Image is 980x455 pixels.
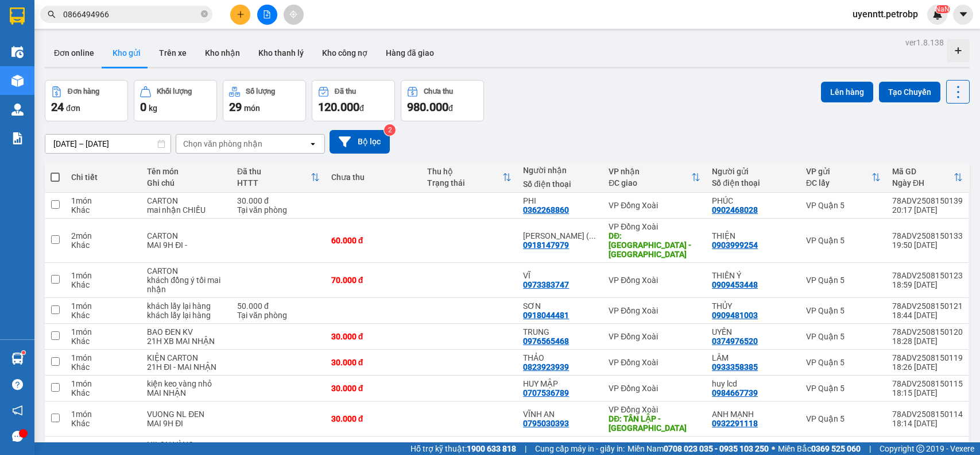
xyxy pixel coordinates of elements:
[312,80,395,121] button: Đã thu120.000đ
[427,167,502,176] div: Thu hộ
[935,5,950,13] sup: NaN
[892,167,954,176] div: Mã GD
[712,379,795,388] div: huy lcd
[806,306,881,315] div: VP Quận 5
[712,196,795,205] div: PHÚC
[147,379,226,388] div: kiện keo vàng nhỏ
[892,362,963,372] div: 18:26 [DATE]
[63,8,199,21] input: Tìm tên, số ĐT hoặc mã đơn
[523,362,569,372] div: 0823923939
[712,410,795,419] div: ANH MẠNH
[331,332,416,341] div: 30.000 đ
[627,442,769,455] span: Miền Nam
[230,5,250,25] button: plus
[712,419,758,428] div: 0932291118
[147,266,226,276] div: CARTON
[712,280,758,289] div: 0909453448
[609,414,700,433] div: DĐ: TÂN LẬP - ĐỒNG PHÚ
[330,130,390,154] button: Bộ lọc
[231,162,326,193] th: Toggle SortBy
[609,358,700,367] div: VP Đồng Xoài
[331,236,416,245] div: 60.000 đ
[147,353,226,362] div: KIỆN CARTON
[712,240,758,250] div: 0903999254
[147,301,226,311] div: khách lấy lại hàng
[712,231,795,240] div: THIỆN
[150,39,196,67] button: Trên xe
[71,379,135,388] div: 1 món
[237,178,311,188] div: HTTT
[932,9,943,20] img: icon-new-feature
[421,162,517,193] th: Toggle SortBy
[331,358,416,367] div: 30.000 đ
[11,46,24,58] img: warehouse-icon
[51,100,64,114] span: 24
[892,337,963,346] div: 18:28 [DATE]
[664,444,769,453] strong: 0708 023 035 - 0935 103 250
[66,104,80,113] span: đơn
[712,271,795,280] div: THIÊN Ý
[712,301,795,311] div: THỦY
[11,132,24,144] img: solution-icon
[811,444,861,453] strong: 0369 525 060
[71,301,135,311] div: 1 món
[140,100,146,114] span: 0
[892,419,963,428] div: 18:14 [DATE]
[523,419,569,428] div: 0795030393
[71,388,135,397] div: Khác
[892,240,963,250] div: 19:50 [DATE]
[410,442,516,455] span: Hỗ trợ kỹ thuật:
[318,100,359,114] span: 120.000
[71,271,135,280] div: 1 món
[892,205,963,215] div: 20:17 [DATE]
[71,311,135,320] div: Khác
[879,82,940,102] button: Tạo Chuyến
[147,167,226,176] div: Tên món
[10,7,25,25] img: logo-vxr
[523,327,597,337] div: TRUNG
[147,362,226,372] div: 21H ĐI - MAI NHẬN
[147,196,226,205] div: CARTON
[71,362,135,372] div: Khác
[523,388,569,397] div: 0707536789
[523,410,597,419] div: VĨNH AN
[22,351,25,354] sup: 1
[331,384,416,393] div: 30.000 đ
[149,104,157,113] span: kg
[71,231,135,240] div: 2 món
[201,9,208,20] span: close-circle
[71,419,135,428] div: Khác
[806,201,881,210] div: VP Quận 5
[905,36,944,49] div: ver 1.8.138
[712,353,795,362] div: LÂM
[45,39,103,67] button: Đơn online
[467,444,516,453] strong: 1900 633 818
[523,166,597,175] div: Người nhận
[201,10,208,17] span: close-circle
[359,104,364,113] span: đ
[523,379,597,388] div: HUY MẬP
[147,440,226,449] div: NILON VÀNG
[712,311,758,320] div: 0909481003
[523,337,569,346] div: 0976565468
[48,10,56,18] span: search
[237,311,320,320] div: Tại văn phòng
[284,5,304,25] button: aim
[806,384,881,393] div: VP Quận 5
[196,39,249,67] button: Kho nhận
[147,419,226,428] div: MAI 9H ĐI
[147,327,226,337] div: BAO ĐEN KV
[237,10,245,18] span: plus
[289,10,297,18] span: aim
[609,231,700,259] div: DĐ: TÂN PHÚ - ĐỒNG PHÚ
[147,410,226,419] div: VUONG NL ĐEN
[609,384,700,393] div: VP Đồng Xoài
[257,5,277,25] button: file-add
[71,327,135,337] div: 1 món
[308,139,317,148] svg: open
[772,446,775,451] span: ⚪️
[313,39,377,67] button: Kho công nợ
[523,240,569,250] div: 0918147979
[892,311,963,320] div: 18:44 [DATE]
[384,124,396,136] sup: 2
